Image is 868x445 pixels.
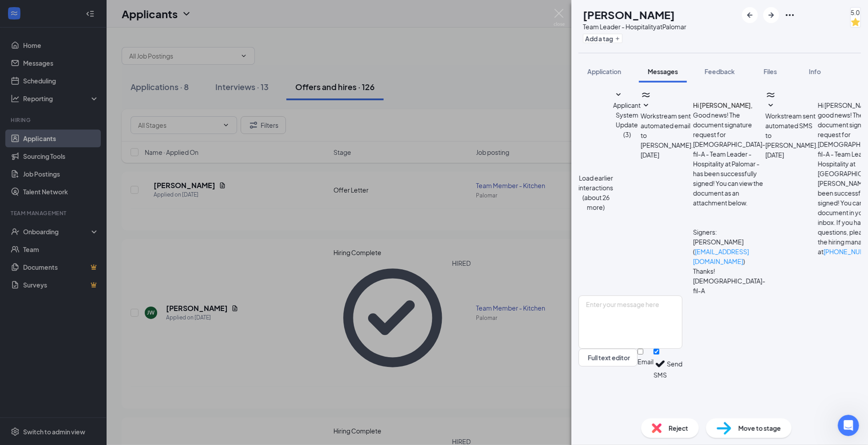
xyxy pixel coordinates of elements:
svg: WorkstreamLogo [765,90,776,100]
svg: SmallChevronDown [765,100,776,111]
button: Send [667,349,682,379]
textarea: Message… [8,272,170,287]
span: Messages [648,67,678,75]
span: Info [809,67,821,75]
svg: ArrowLeftNew [745,10,755,20]
div: Email [638,357,654,366]
button: Send a message… [152,287,166,301]
span: Feedback [705,67,735,75]
b: [EMAIL_ADDRESS][DOMAIN_NAME] [14,160,83,176]
svg: Ellipses [785,10,795,20]
svg: SmallChevronDown [613,90,624,100]
b: [PERSON_NAME] [38,223,88,229]
h1: [PERSON_NAME] [43,4,101,11]
button: ArrowRight [763,7,779,23]
h4: Hi [PERSON_NAME], [693,100,765,110]
button: SmallChevronDownApplicant System Update (3) [613,90,641,139]
svg: Plus [615,36,620,41]
button: Home [139,4,156,20]
span: Files [764,67,777,75]
svg: Checkmark [654,357,667,370]
span: Application [587,67,621,75]
h1: [PERSON_NAME] [583,7,675,22]
svg: ArrowRight [766,10,777,20]
div: Team Leader - Hospitality at Palomar [583,22,686,31]
span: Support Request [67,36,122,43]
span: 5.0 [851,8,860,17]
a: Support Request [48,30,129,49]
button: Upload attachment [42,291,49,298]
p: [DEMOGRAPHIC_DATA]-fil-A [693,276,765,295]
button: Full text editorPen [579,349,638,366]
span: [DATE] [765,150,784,160]
img: Profile image for Chloe [25,5,40,19]
div: We have a team member that was worked for us over a year and now has legally changed his last nam... [32,76,170,121]
div: Chloe says… [7,240,170,278]
div: Chloe says… [7,220,170,240]
svg: SmallChevronDown [641,100,651,111]
p: Signers: [693,227,765,237]
div: Hi [PERSON_NAME]! [PERSON_NAME] here from the Support Team. Thank you for reaching out to us. [14,246,139,272]
div: SMS [654,370,667,379]
div: joined the conversation [38,222,151,230]
div: The team will get back to you on this. Our usual reply time is under 1 minute. You'll get replies... [14,134,139,177]
button: Load earlier interactions (about 26 more) [579,173,613,212]
strong: Submitted [72,202,106,209]
button: go back [6,4,23,20]
div: The team will get back to you on this. Our usual reply time is under 1 minute.You'll get replies ... [7,128,146,182]
span: Reject [669,423,688,433]
div: We have a team member that was worked for us over a year and now has legally changed his last nam... [39,81,163,116]
svg: WorkstreamLogo [641,90,651,100]
span: Ticket has been created • 3h ago [48,193,140,201]
img: Profile image for Chloe [27,221,36,230]
div: Fin says… [7,189,170,220]
button: Emoji picker [14,291,21,298]
button: ArrowLeftNew [742,7,758,23]
span: Move to stage [738,423,781,433]
span: Workstream sent automated SMS to [PERSON_NAME]. [765,112,818,149]
div: Close [156,4,172,20]
span: Applicant System Update (3) [613,101,641,138]
span: Workstream sent automated email to [PERSON_NAME]. [641,112,693,149]
div: Fin says… [7,128,170,189]
a: [EMAIL_ADDRESS][DOMAIN_NAME] [693,248,749,265]
p: Good news! The document signature request for [DEMOGRAPHIC_DATA]-fil-A - Team Leader - Hospitalit... [693,110,765,208]
iframe: Intercom live chat [838,415,859,436]
input: Email [638,349,643,354]
button: Gif picker [28,291,35,298]
div: Palomar says… [7,76,170,128]
div: Hi [PERSON_NAME]! [PERSON_NAME] here from the Support Team. Thank you for reaching out to us. [7,240,146,277]
input: SMS [654,349,659,354]
p: Active in the last 15m [43,11,107,20]
span: [DATE] [641,150,659,160]
p: Thanks! [693,266,765,276]
button: PlusAdd a tag [583,34,622,43]
p: [PERSON_NAME] ( ) [693,237,765,266]
button: Start recording [56,291,63,298]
